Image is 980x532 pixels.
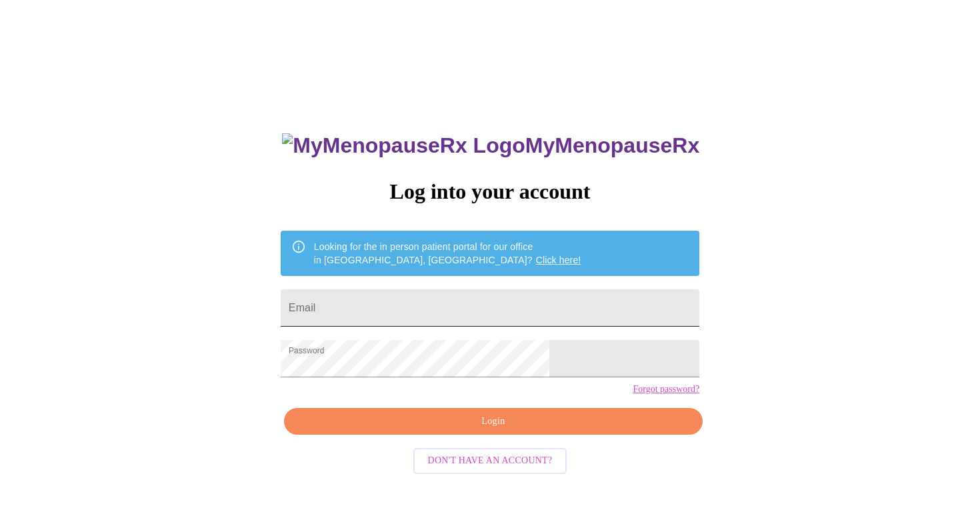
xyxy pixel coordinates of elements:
[314,235,581,272] div: Looking for the in person patient portal for our office in [GEOGRAPHIC_DATA], [GEOGRAPHIC_DATA]?
[284,408,703,435] button: Login
[282,133,699,158] h3: MyMenopauseRx
[413,448,567,474] button: Don't have an account?
[428,453,553,469] span: Don't have an account?
[633,384,699,395] a: Forgot password?
[536,255,581,265] a: Click here!
[299,413,687,430] span: Login
[410,454,571,465] a: Don't have an account?
[281,179,699,204] h3: Log into your account
[282,133,525,158] img: MyMenopauseRx Logo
